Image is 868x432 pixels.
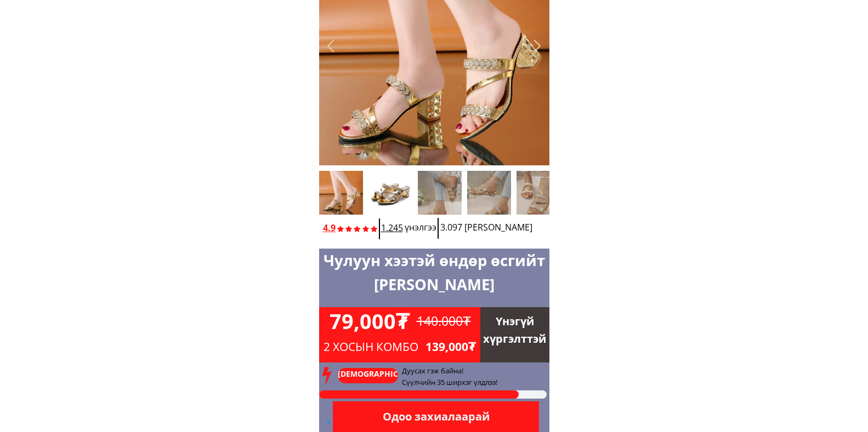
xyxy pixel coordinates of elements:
h3: Дуусах гэж байна! Сүүлчийн 35 ширхэг үлдлээ! [402,365,627,388]
h3: үнэлгээ [405,221,514,235]
h3: 2 хосын комбо [324,338,433,356]
h1: 79,000₮ [330,305,523,338]
h3: 4.9 [323,221,412,235]
h3: 139,000₮ [426,338,535,356]
h1: Үнэгүй хүргэлттэй [480,313,549,348]
h3: [PERSON_NAME] [464,221,574,235]
p: Одоо захиалаарай [333,401,539,432]
h1: Чулуун хээтэй өндөр өсгийт [PERSON_NAME] [319,249,549,297]
p: [DEMOGRAPHIC_DATA] [338,368,399,393]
